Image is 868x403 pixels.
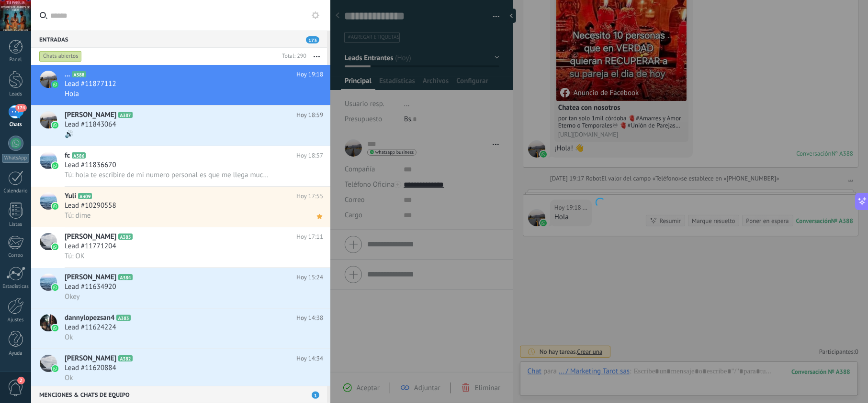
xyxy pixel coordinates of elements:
span: Hoy 15:24 [296,273,323,282]
div: Entradas [31,31,327,48]
img: icon [52,122,58,128]
span: dannylopezsan4 [65,313,114,323]
a: avataricondannylopezsan4A383Hoy 14:38Lead #11624224Ok [31,308,330,349]
span: Tú: dime [65,211,90,220]
img: icon [52,284,58,291]
a: avataricon[PERSON_NAME]A384Hoy 15:24Lead #11634920Okey [31,268,330,308]
span: Hoy 19:18 [296,70,323,79]
a: avataricon...A388Hoy 19:18Lead #11877112Hola [31,65,330,105]
img: icon [52,203,58,210]
span: [PERSON_NAME] [65,354,116,363]
div: Menciones & Chats de equipo [31,386,327,403]
span: A309 [78,193,92,199]
div: WhatsApp [2,154,29,163]
span: Hoy 17:55 [296,191,323,201]
span: Ok [65,333,73,342]
img: icon [52,365,58,372]
span: Tú: hola te escribire de mi numero personal es que me llega mucha gente aqui [65,170,271,180]
span: Lead #11836670 [65,160,116,170]
span: A385 [118,233,132,240]
a: avataricon[PERSON_NAME]A387Hoy 18:59Lead #11843064🔊 [31,106,330,146]
div: Ayuda [2,350,30,357]
span: A382 [118,355,132,361]
span: Hola [65,89,79,98]
span: Hoy 14:34 [296,354,323,363]
span: ... [65,70,70,79]
div: Chats abiertos [39,51,82,62]
span: 🔊 [65,130,74,139]
span: 174 [15,104,26,112]
a: avatariconfcA386Hoy 18:57Lead #11836670Tú: hola te escribire de mi numero personal es que me lleg... [31,146,330,186]
div: Estadísticas [2,284,30,290]
span: Lead #11634920 [65,282,116,292]
span: 173 [306,36,319,43]
span: Yuli [65,191,76,201]
span: fc [65,151,70,160]
span: Hoy 18:57 [296,151,323,160]
span: A383 [116,315,130,321]
span: A384 [118,274,132,280]
span: [PERSON_NAME] [65,232,116,242]
span: [PERSON_NAME] [65,110,116,120]
img: icon [52,81,58,88]
span: Lead #10290558 [65,201,116,211]
div: Calendario [2,188,30,194]
div: Ajustes [2,317,30,323]
span: A388 [72,71,86,77]
span: [PERSON_NAME] [65,273,116,282]
img: icon [52,244,58,250]
img: icon [52,162,58,169]
a: avataricon[PERSON_NAME]A385Hoy 17:11Lead #11771204Tú: OK [31,227,330,267]
a: avataricon[PERSON_NAME]A382Hoy 14:34Lead #11620884Ok [31,349,330,389]
span: Ok [65,373,73,382]
div: Listas [2,222,30,228]
span: Lead #11877112 [65,79,116,89]
span: Lead #11771204 [65,242,116,251]
div: Panel [2,57,30,63]
span: Lead #11620884 [65,363,116,373]
div: Correo [2,253,30,259]
span: 2 [17,377,25,384]
span: A386 [72,152,86,159]
div: Leads [2,91,30,97]
div: Chats [2,122,30,128]
span: A387 [118,112,132,118]
span: Hoy 14:38 [296,313,323,323]
a: avatariconYuliA309Hoy 17:55Lead #10290558Tú: dime [31,187,330,227]
span: Hoy 17:11 [296,232,323,242]
span: 1 [312,392,319,399]
span: Tú: OK [65,252,85,261]
span: Lead #11843064 [65,120,116,129]
span: Hoy 18:59 [296,110,323,120]
button: Más [306,48,327,65]
img: icon [52,325,58,331]
span: Okey [65,292,80,301]
span: Lead #11624224 [65,323,116,332]
div: Total: 290 [278,52,306,61]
